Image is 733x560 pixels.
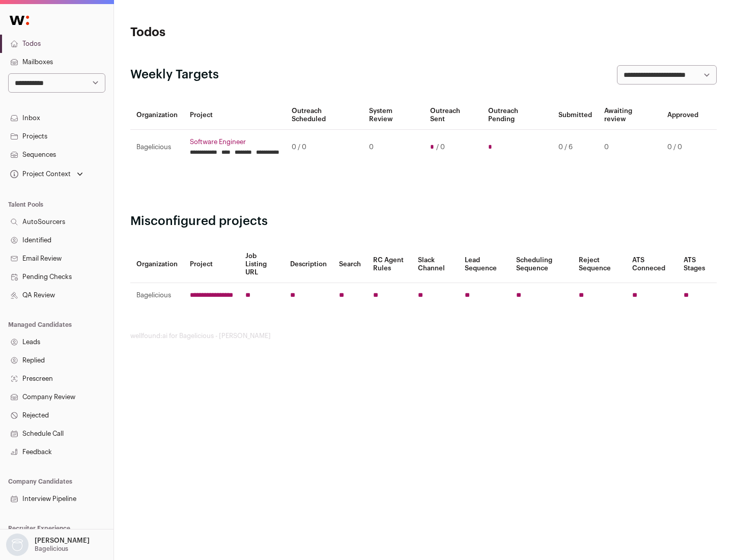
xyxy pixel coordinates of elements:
th: Approved [661,101,704,130]
th: Scheduling Sequence [510,246,573,283]
p: Bagelicious [35,545,68,553]
th: Outreach Sent [424,101,483,130]
a: Software Engineer [190,138,279,146]
th: Project [184,101,286,130]
span: / 0 [436,143,445,151]
th: Search [333,246,367,283]
td: 0 / 0 [661,130,704,165]
button: Open dropdown [8,167,85,181]
h2: Misconfigured projects [130,213,717,230]
th: Job Listing URL [239,246,284,283]
th: Outreach Pending [482,101,552,130]
h2: Weekly Targets [130,67,219,83]
img: nopic.png [6,534,29,556]
img: Wellfound [4,10,35,31]
h1: Todos [130,24,326,41]
th: ATS Stages [678,246,717,283]
th: RC Agent Rules [367,246,411,283]
th: Submitted [552,101,598,130]
td: 0 / 6 [552,130,598,165]
th: System Review [363,101,424,130]
td: Bagelicious [130,130,184,165]
footer: wellfound:ai for Bagelicious - [PERSON_NAME] [130,332,717,340]
td: 0 [598,130,661,165]
th: Slack Channel [412,246,459,283]
p: [PERSON_NAME] [35,537,90,545]
td: 0 [363,130,424,165]
th: ATS Conneced [626,246,677,283]
th: Project [184,246,239,283]
td: Bagelicious [130,283,184,308]
div: Project Context [8,170,71,178]
th: Lead Sequence [459,246,510,283]
th: Organization [130,101,184,130]
td: 0 / 0 [286,130,363,165]
th: Awaiting review [598,101,661,130]
th: Reject Sequence [573,246,627,283]
th: Outreach Scheduled [286,101,363,130]
th: Organization [130,246,184,283]
th: Description [284,246,333,283]
button: Open dropdown [4,534,92,556]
